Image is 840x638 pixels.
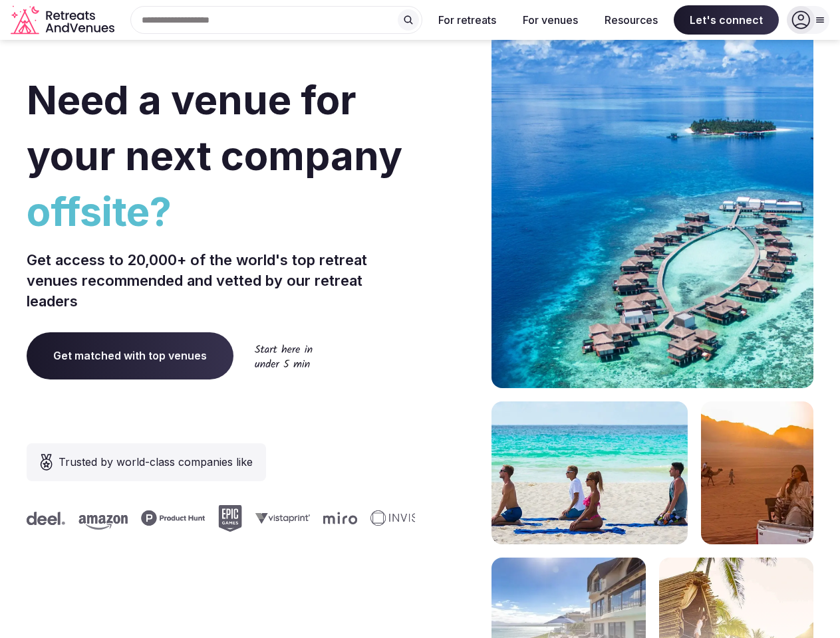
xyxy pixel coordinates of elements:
img: woman sitting in back of truck with camels [701,401,813,544]
svg: Deel company logo [27,512,65,525]
svg: Vistaprint company logo [255,512,310,524]
svg: Invisible company logo [370,510,444,526]
img: Start here in under 5 min [255,344,313,368]
span: Let's connect [674,5,779,35]
span: Trusted by world-class companies like [59,454,253,470]
p: Get access to 20,000+ of the world's top retreat venues recommended and vetted by our retreat lea... [27,250,415,311]
button: Resources [594,5,668,35]
button: For retreats [428,5,507,35]
span: Need a venue for your next company [27,76,402,179]
a: Get matched with top venues [27,332,233,379]
a: Visit the homepage [11,5,117,35]
button: For venues [512,5,589,35]
svg: Epic Games company logo [218,505,242,532]
svg: Miro company logo [323,512,357,524]
img: yoga on tropical beach [491,401,688,544]
span: offsite? [27,183,415,239]
svg: Retreats and Venues company logo [11,5,117,35]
